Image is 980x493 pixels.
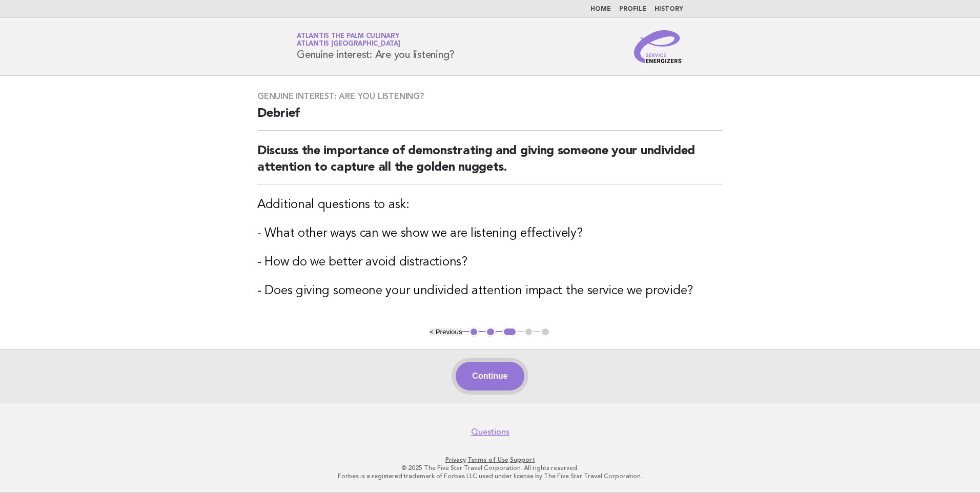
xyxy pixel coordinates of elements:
[257,197,723,213] h3: Additional questions to ask:
[257,106,723,131] h2: Debrief
[257,225,723,242] h3: - What other ways can we show we are listening effectively?
[257,91,723,101] h3: Genuine interest: Are you listening?
[297,41,400,48] span: Atlantis [GEOGRAPHIC_DATA]
[257,283,723,299] h3: - Does giving someone your undivided attention impact the service we provide?
[619,6,646,12] a: Profile
[176,464,804,472] p: © 2025 The Five Star Travel Corporation. All rights reserved.
[456,362,524,391] button: Continue
[471,427,509,437] a: Questions
[297,33,400,47] a: Atlantis The Palm CulinaryAtlantis [GEOGRAPHIC_DATA]
[502,327,517,337] button: 3
[485,327,496,337] button: 2
[257,143,723,184] h2: Discuss the importance of demonstrating and giving someone your undivided attention to capture al...
[430,328,462,336] button: < Previous
[176,472,804,480] p: Forbes is a registered trademark of Forbes LLC used under license by The Five Star Travel Corpora...
[590,6,611,12] a: Home
[510,456,535,463] a: Support
[467,456,508,463] a: Terms of Use
[297,33,455,60] h1: Genuine interest: Are you listening?
[176,456,804,464] p: · ·
[445,456,466,463] a: Privacy
[469,327,479,337] button: 1
[655,6,683,12] a: History
[634,30,683,63] img: Service Energizers
[257,254,723,271] h3: - How do we better avoid distractions?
